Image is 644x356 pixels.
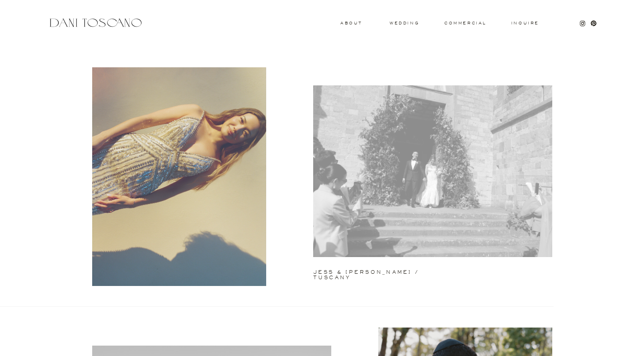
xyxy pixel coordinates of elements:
[313,270,454,273] a: jess & [PERSON_NAME] / tuscany
[340,21,360,24] a: About
[511,21,540,26] a: Inquire
[444,21,486,25] a: commercial
[390,21,419,24] a: wedding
